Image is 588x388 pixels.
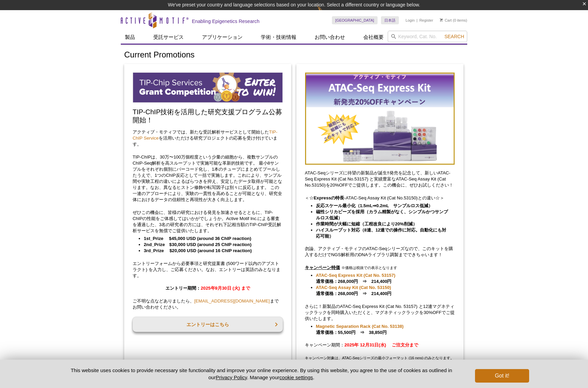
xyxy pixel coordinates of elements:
[332,16,378,24] a: [GEOGRAPHIC_DATA]
[388,31,467,42] input: Keyword, Cat. No.
[419,18,433,23] a: Register
[317,5,335,21] img: Change Here
[344,342,418,347] strong: 2025年 12月31日(水) ご注文分まで
[194,298,270,304] a: [EMAIL_ADDRESS][DOMAIN_NAME]
[311,31,349,44] a: お問い合わせ
[305,195,455,201] p: ＜☆ -ATAC-Seq Assay Kit (Cat No.53150)との違い☆＞
[316,285,391,291] a: ATAC-Seq Assay Kit (Cat No. 53150)
[144,236,251,241] strong: 1st_Prize $45,000 USD (around 36 ChIP reaction)
[133,210,283,234] p: ぜひこの機会に、皆様の研究における発見を加速させるとともに、TIP-ChIPの性能をご体感してはいかがでしょうか。Active Motif Inc.による審査を通過した、3名の研究者の方には、そ...
[144,242,251,247] strong: 2nd_Prize $30,000 USD (around 25 ChIP reaction)
[381,16,399,24] a: 日本語
[133,129,283,147] p: アクティブ・モティフでは、新たな受託解析サービスとして開始した を活用いただける研究プロジェクトの応募を受け付けています。
[316,324,404,335] strong: 通常価格：55,500円 ⇒ 38,850円
[305,170,455,188] p: ATAC-Seqシリーズに待望の新製品が誕生‼発売を記念して、新しいATAC-Seq Express Kit (Cat No.53157) と実績豊富なATAC-Seq Assay Kit (C...
[133,298,283,310] p: ご不明な点などありましたら、 までお問い合わせください。
[440,16,467,24] li: (0 items)
[406,18,415,23] a: Login
[316,209,448,220] strong: 磁性シリカビーズを採用（カラム精製がなく、シンプルかつサンプルロス低減）
[305,356,454,378] span: キャンペーン対象は、ATAC-Seqシリーズの最小フォーマット (16 rxns) のみとなります。 本キャンペーンは、過去のご注文に適用することはできません。また、他のプロモーションや割引との...
[144,248,252,253] strong: 3rd_Prize $20,000 USD (around 16 ChIP reaction)
[341,266,397,270] span: ※価格は税抜での表示となります
[216,374,247,380] a: Privacy Policy
[59,367,464,381] p: This website uses cookies to provide necessary site functionality and improve your online experie...
[201,286,250,291] span: 2025年9月30日 (火) まで
[359,31,388,44] a: 会社概要
[133,317,283,332] a: エントリーはこちら
[316,273,395,284] strong: 通常価格：268,000円 ⇒ 214,400円
[198,31,247,44] a: アプリケーション
[257,31,300,44] a: 学術・技術情報
[305,72,455,165] img: Save on ATAC-Seq Kits
[316,221,417,226] strong: 作業時間が大幅に短縮（工程改良により20%削減）
[133,261,283,279] p: エントリーフォームから必要事項と研究提案書 (500ワード以内のアブストラクト) を入力し、ご応募ください。なお、エントリーは英語のみとなります。
[121,31,139,44] a: 製品
[314,195,344,200] strong: Expressの特長
[475,369,529,383] button: Got it!
[305,304,455,322] p: さらに！新製品のATAC-Seq Express Kit (Cat No. 53157) と12連マグネティックラックを同時購入いただくと、マグネティックラックを30%OFFでご提供いたします。
[316,227,447,239] strong: ハイスループット対応（8連、12連での操作に対応。自動化にも対応可能）
[192,18,259,24] h2: Enabling Epigenetics Research
[445,34,464,39] span: Search
[440,18,443,22] img: Your Cart
[279,374,313,380] button: cookie settings
[305,246,455,258] p: 勿論、アクティブ・モティフのATAC-Seqシリーズなので、このキットを購入するだけでNGS解析用のDNAライブラリ調製までできちゃいます！
[133,108,283,124] h2: TIP-ChIP技術を活用した研究支援プログラム公募開始！
[416,16,417,24] li: |
[305,342,455,348] p: キャンペーン期間：
[316,285,392,296] strong: 通常価格：268,000円 ⇒ 214,400円
[316,323,404,330] a: Magnetic Separation Rack (Cat No. 53138)
[316,203,433,208] strong: 反応スケール最小化（1.5mL⇒0.2mL サンプルロス低減）
[443,33,466,40] button: Search
[149,31,188,44] a: 受託サービス
[124,50,464,60] h1: Current Promotions
[165,286,250,291] strong: エントリー期間：
[316,272,395,278] a: ATAC-Seq Express Kit (Cat No. 53157)
[133,154,283,203] p: TIP-ChIPは、30万〜100万個程度という少量の細胞から、複数サンプルのChIP-Seq解析を高スループットで実施可能な革新的技術です。 最小8サンプルをそれぞれ個別にバーコード化し、1本...
[305,265,340,270] u: キャンペーン特価
[133,72,283,103] img: TIP-ChIP Service Grant Competition
[440,18,452,23] a: Cart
